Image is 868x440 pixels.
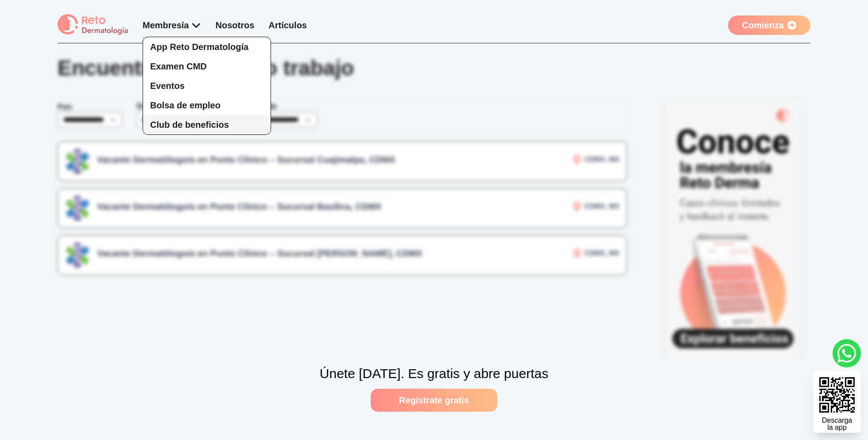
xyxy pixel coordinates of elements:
span: Examen CMD [150,61,207,71]
a: Bolsa de empleo [143,96,271,115]
span: Club de beneficios [150,120,229,130]
div: Descarga la app [822,417,852,431]
a: Comienza [728,15,810,35]
span: Bolsa de empleo [150,100,221,110]
a: Regístrate gratis [371,389,497,412]
div: Membresía [143,19,201,31]
span: App Reto Dermatología [150,42,248,52]
a: Eventos [143,76,271,96]
span: Eventos [150,81,185,91]
a: Examen CMD [143,57,271,76]
a: Club de beneficios [143,115,271,134]
img: logo Reto dermatología [58,14,128,36]
a: App Reto Dermatología [143,37,271,57]
a: whatsapp button [833,339,861,367]
a: Nosotros [216,20,255,30]
a: Artículos [268,20,307,30]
